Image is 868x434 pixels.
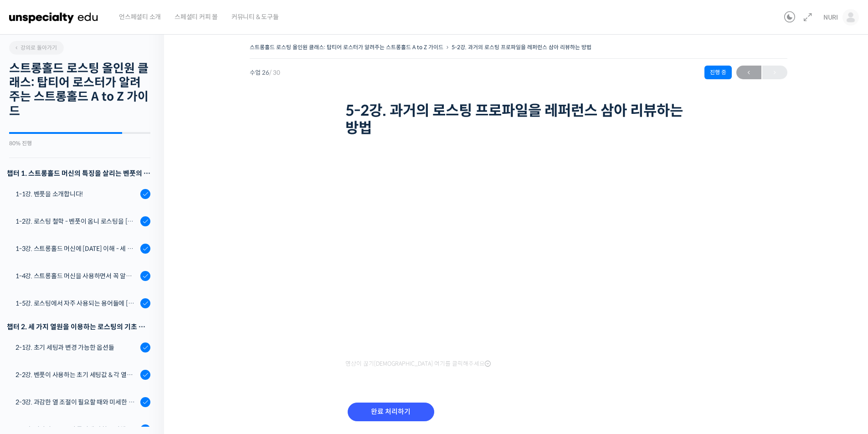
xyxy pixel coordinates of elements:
div: 1-1강. 벤풋을 소개합니다! [15,189,138,199]
div: 80% 진행 [9,141,150,146]
span: 강의로 돌아가기 [14,44,57,51]
h3: 챕터 1. 스트롱홀드 머신의 특징을 살리는 벤풋의 로스팅 방식 [7,167,150,179]
h2: 스트롱홀드 로스팅 올인원 클래스: 탑티어 로스터가 알려주는 스트롱홀드 A to Z 가이드 [9,61,150,118]
span: / 30 [269,69,280,77]
span: ← [736,66,761,79]
span: NURI [823,13,838,21]
div: 1-2강. 로스팅 철학 - 벤풋이 옴니 로스팅을 [DATE] 않는 이유 [15,216,138,226]
div: 2-1강. 초기 세팅과 변경 가능한 옵션들 [15,342,138,352]
span: 수업 26 [250,70,280,76]
a: 5-2강. 과거의 로스팅 프로파일을 레퍼런스 삼아 리뷰하는 방법 [452,44,591,51]
a: 강의로 돌아가기 [9,41,64,55]
div: 1-5강. 로스팅에서 자주 사용되는 용어들에 [DATE] 이해 [15,298,138,308]
div: 진행 중 [704,66,732,79]
div: 1-3강. 스트롱홀드 머신에 [DATE] 이해 - 세 가지 열원이 만들어내는 변화 [15,244,138,254]
input: 완료 처리하기 [348,403,434,421]
a: ←이전 [736,66,761,79]
div: 2-3강. 과감한 열 조절이 필요할 때와 미세한 열 조절이 필요할 때 [15,397,138,407]
div: 챕터 2. 세 가지 열원을 이용하는 로스팅의 기초 설계 [7,321,150,333]
div: 2-2강. 벤풋이 사용하는 초기 세팅값 & 각 열원이 하는 역할 [15,370,138,380]
div: 1-4강. 스트롱홀드 머신을 사용하면서 꼭 알고 있어야 할 유의사항 [15,271,138,281]
h1: 5-2강. 과거의 로스팅 프로파일을 레퍼런스 삼아 리뷰하는 방법 [345,102,692,137]
a: 스트롱홀드 로스팅 올인원 클래스: 탑티어 로스터가 알려주는 스트롱홀드 A to Z 가이드 [250,44,443,51]
span: 영상이 끊기[DEMOGRAPHIC_DATA] 여기를 클릭해주세요 [345,360,491,368]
